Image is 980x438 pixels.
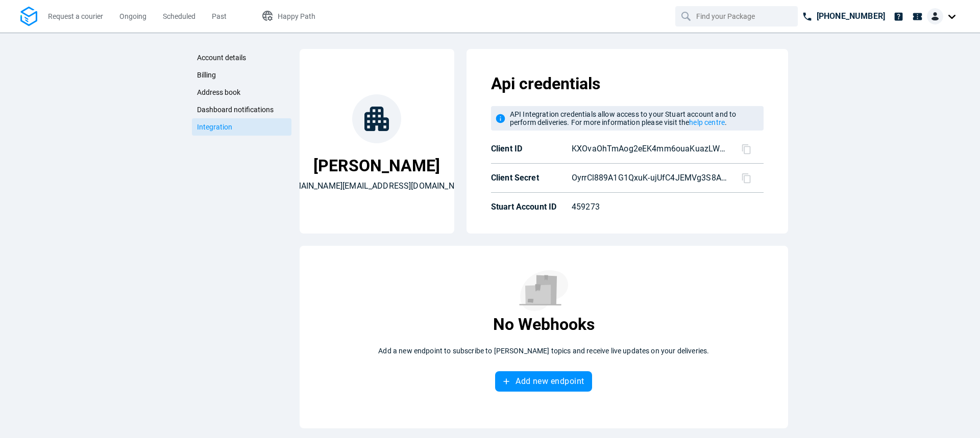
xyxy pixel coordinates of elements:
p: Client Secret [491,173,568,183]
span: API Integration credentials allow access to your Stuart account and to perform deliveries. For mo... [510,110,737,126]
span: Account details [197,54,246,62]
input: Find your Package [696,7,779,26]
span: Integration [197,123,232,131]
span: Address book [197,88,240,96]
span: Scheduled [163,12,195,20]
a: Dashboard notifications [192,101,291,118]
span: Billing [197,71,216,79]
p: Client ID [491,144,568,154]
p: No Webhooks [493,314,595,334]
a: help centre [689,118,725,126]
span: Add new endpoint [516,377,584,385]
img: Logo [20,7,37,27]
a: Account details [192,49,291,66]
button: Add new endpoint [495,371,592,392]
p: Stuart Account ID [491,202,568,212]
a: Billing [192,66,291,84]
span: Ongoing [119,12,146,20]
a: Address book [192,84,291,101]
span: Happy Path [278,12,315,20]
p: [DOMAIN_NAME][EMAIL_ADDRESS][DOMAIN_NAME] [280,180,473,192]
p: Add a new endpoint to subscribe to [PERSON_NAME] topics and receive live updates on your deliveries. [378,347,709,355]
p: 459273 [572,201,718,213]
p: OyrrCl889A1G1QxuK-ujUfC4JEMVg3S8A4dimOIb9-8 [572,172,729,184]
a: [PHONE_NUMBER] [798,6,889,27]
p: KXOvaOhTmAog2eEK4mm6ouaKuazLWzkNRefjsyJJlrU [572,143,729,155]
span: Request a courier [48,12,103,20]
span: Past [212,12,227,20]
p: [PHONE_NUMBER] [817,10,885,22]
img: Client [927,8,943,24]
a: Integration [192,118,291,136]
span: Dashboard notifications [197,106,274,114]
img: No results found [519,270,568,311]
p: [PERSON_NAME] [313,156,440,176]
p: Api credentials [491,73,764,94]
